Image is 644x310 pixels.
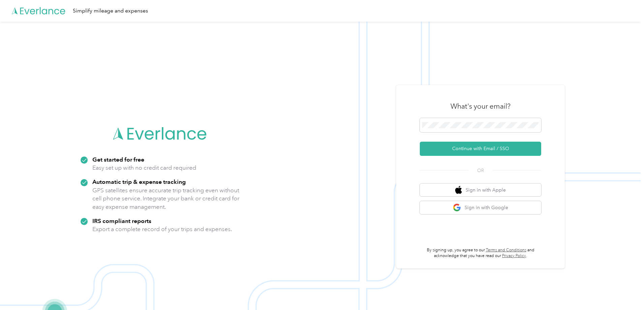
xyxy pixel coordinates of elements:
h3: What's your email? [450,102,510,111]
a: Terms and Conditions [486,248,526,253]
strong: Automatic trip & expense tracking [92,178,186,185]
p: Export a complete record of your trips and expenses. [92,225,232,233]
span: OR [469,167,492,174]
div: Simplify mileage and expenses [73,7,148,15]
button: Continue with Email / SSO [420,142,541,156]
img: apple logo [455,186,462,194]
button: apple logoSign in with Apple [420,184,541,197]
button: google logoSign in with Google [420,201,541,214]
p: Easy set up with no credit card required [92,164,196,172]
strong: IRS compliant reports [92,217,151,224]
strong: Get started for free [92,156,144,163]
img: google logo [453,203,461,212]
p: By signing up, you agree to our and acknowledge that you have read our . [420,247,541,259]
p: GPS satellites ensure accurate trip tracking even without cell phone service. Integrate your bank... [92,186,240,211]
a: Privacy Policy [502,253,526,258]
